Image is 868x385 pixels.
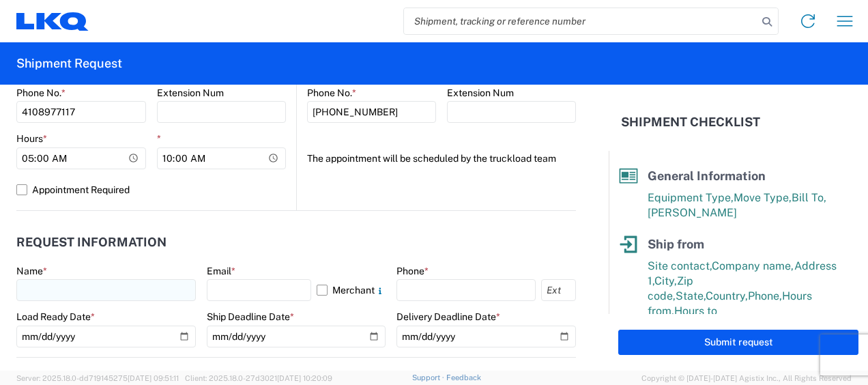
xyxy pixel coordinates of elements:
[307,87,356,99] label: Phone No.
[674,304,717,317] span: Hours to
[16,87,66,99] label: Phone No.
[396,311,500,323] label: Delivery Deadline Date
[648,259,712,272] span: Site contact,
[16,55,122,72] h2: Shipment Request
[157,87,224,99] label: Extension Num
[16,374,179,382] span: Server: 2025.18.0-dd719145275
[16,132,47,145] label: Hours
[618,330,858,355] button: Submit request
[307,147,556,169] label: The appointment will be scheduled by the truckload team
[706,289,748,302] span: Country,
[404,8,757,34] input: Shipment, tracking or reference number
[541,279,576,301] input: Ext
[207,311,294,323] label: Ship Deadline Date
[641,372,852,384] span: Copyright © [DATE]-[DATE] Agistix Inc., All Rights Reserved
[676,289,706,302] span: State,
[16,311,95,323] label: Load Ready Date
[446,373,481,382] a: Feedback
[412,373,446,382] a: Support
[621,114,760,130] h2: Shipment Checklist
[447,87,514,99] label: Extension Num
[277,374,332,382] span: [DATE] 10:20:09
[207,265,235,277] label: Email
[792,191,826,204] span: Bill To,
[654,274,677,287] span: City,
[648,191,734,204] span: Equipment Type,
[396,265,429,277] label: Phone
[16,265,47,277] label: Name
[648,169,766,183] span: General Information
[648,206,737,219] span: [PERSON_NAME]
[748,289,782,302] span: Phone,
[712,259,794,272] span: Company name,
[317,279,386,301] label: Merchant
[16,236,167,249] h2: Request Information
[648,237,704,251] span: Ship from
[16,179,286,201] label: Appointment Required
[128,374,179,382] span: [DATE] 09:51:11
[185,374,332,382] span: Client: 2025.18.0-27d3021
[734,191,792,204] span: Move Type,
